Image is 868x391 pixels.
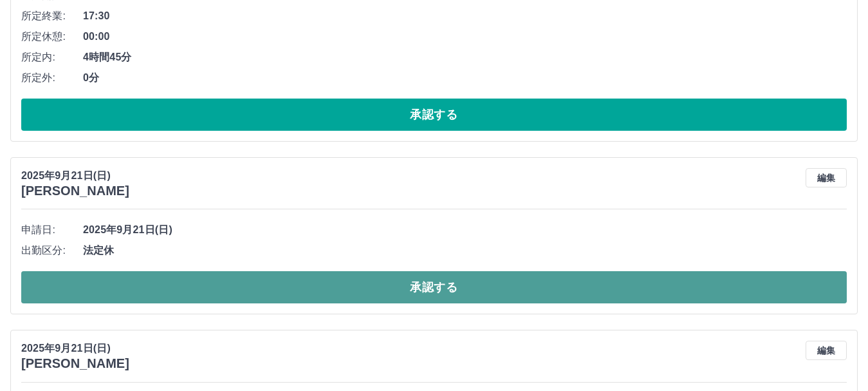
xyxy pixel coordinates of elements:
span: 2025年9月21日(日) [83,222,847,238]
span: 17:30 [83,8,847,24]
span: 00:00 [83,29,847,44]
button: 編集 [806,341,847,360]
span: 所定終業: [21,8,83,24]
span: 法定休 [83,243,847,258]
span: 所定休憩: [21,29,83,44]
button: 承認する [21,271,847,303]
h3: [PERSON_NAME] [21,184,129,198]
button: 編集 [806,168,847,187]
span: 所定外: [21,70,83,86]
span: 所定内: [21,50,83,65]
span: 出勤区分: [21,243,83,258]
p: 2025年9月21日(日) [21,168,129,184]
button: 承認する [21,99,847,131]
span: 申請日: [21,222,83,238]
span: 0分 [83,70,847,86]
span: 4時間45分 [83,50,847,65]
p: 2025年9月21日(日) [21,341,129,356]
h3: [PERSON_NAME] [21,356,129,371]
